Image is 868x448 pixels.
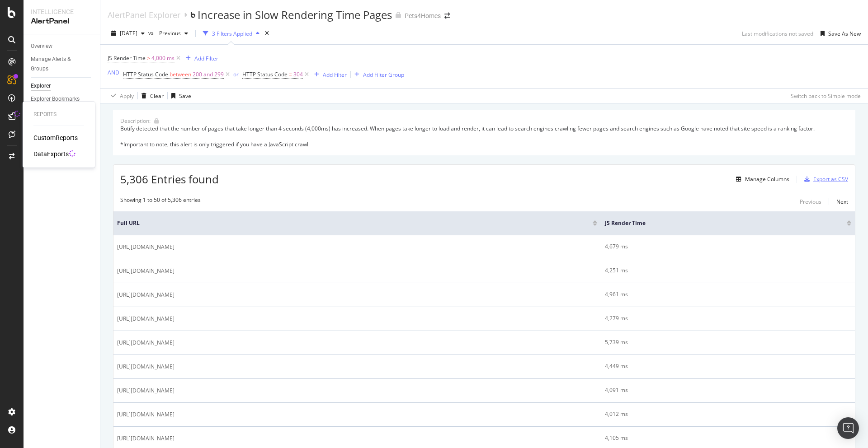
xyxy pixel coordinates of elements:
button: Previous [156,26,192,41]
div: Clear [150,92,164,100]
span: [URL][DOMAIN_NAME] [117,434,175,443]
div: Explorer Bookmarks [31,94,80,104]
div: Open Intercom Messenger [837,417,859,439]
span: [URL][DOMAIN_NAME] [117,266,175,275]
span: [URL][DOMAIN_NAME] [117,386,175,395]
button: Save As New [817,26,861,41]
div: Intelligence [31,7,93,16]
div: Last modifications not saved [742,30,813,37]
a: AlertPanel Explorer [108,10,180,20]
button: or [233,70,239,79]
button: Manage Columns [732,174,789,185]
span: between [170,70,191,78]
span: 5,306 Entries found [120,172,219,187]
div: Save [179,92,191,100]
button: Add Filter [182,53,218,64]
div: 4,012 ms [605,410,851,418]
a: Manage Alerts & Groups [31,55,94,74]
span: 200 and 299 [193,68,224,81]
div: Apply [120,92,134,100]
div: Add Filter Group [363,71,404,79]
span: Previous [156,29,181,37]
div: Showing 1 to 50 of 5,306 entries [120,196,201,207]
button: [DATE] [108,26,148,41]
div: 4,279 ms [605,314,851,322]
div: Save As New [828,30,861,37]
span: JS Render Time [108,54,146,62]
div: Next [836,198,848,205]
div: Previous [800,198,821,205]
span: HTTP Status Code [123,70,168,78]
div: arrow-right-arrow-left [444,13,450,19]
span: 304 [293,68,303,81]
span: HTTP Status Code [242,70,288,78]
div: Explorer [31,81,51,91]
span: [URL][DOMAIN_NAME] [117,314,175,323]
span: [URL][DOMAIN_NAME] [117,362,175,371]
div: Description: [120,117,151,125]
div: 4,251 ms [605,266,851,275]
a: DataExports [33,149,69,159]
button: Export as CSV [801,172,848,187]
span: [URL][DOMAIN_NAME] [117,410,175,419]
div: AlertPanel [31,16,93,27]
span: > [147,54,150,62]
button: 3 Filters Applied [199,26,263,41]
div: Botify detected that the number of pages that take longer than 4 seconds (4,000ms) has increased.... [120,125,848,148]
div: Reports [33,111,84,118]
a: Overview [31,42,94,51]
div: 3 Filters Applied [212,30,252,37]
button: Clear [138,89,164,103]
span: 2025 Oct. 6th [120,29,137,37]
button: Previous [800,196,821,207]
span: 4,000 ms [151,52,175,65]
div: Increase in Slow Rendering Time Pages [198,7,392,23]
button: Save [168,89,191,103]
div: Overview [31,42,52,51]
span: [URL][DOMAIN_NAME] [117,243,175,252]
div: or [233,70,239,78]
a: Explorer Bookmarks [31,94,94,104]
div: 5,739 ms [605,338,851,346]
div: Manage Alerts & Groups [31,55,85,74]
span: = [289,70,292,78]
button: AND [108,68,119,77]
span: vs [148,29,156,37]
button: Apply [108,89,134,103]
div: Add Filter [323,71,347,79]
div: 4,091 ms [605,386,851,394]
span: [URL][DOMAIN_NAME] [117,338,175,347]
button: Next [836,196,848,207]
span: JS Render Time [605,219,833,227]
a: CustomReports [33,133,78,142]
button: Add Filter Group [351,69,404,80]
div: times [263,29,271,38]
div: 4,449 ms [605,362,851,370]
div: Add Filter [194,55,218,62]
a: Explorer [31,81,94,91]
span: Full URL [117,219,579,227]
span: [URL][DOMAIN_NAME] [117,290,175,299]
div: Manage Columns [745,175,789,183]
div: Export as CSV [813,175,848,183]
div: Switch back to Simple mode [791,92,861,100]
div: Pets4Homes [405,11,441,20]
button: Add Filter [311,69,347,80]
div: 4,961 ms [605,290,851,299]
div: 4,105 ms [605,434,851,442]
button: Switch back to Simple mode [787,89,861,103]
div: 4,679 ms [605,243,851,251]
